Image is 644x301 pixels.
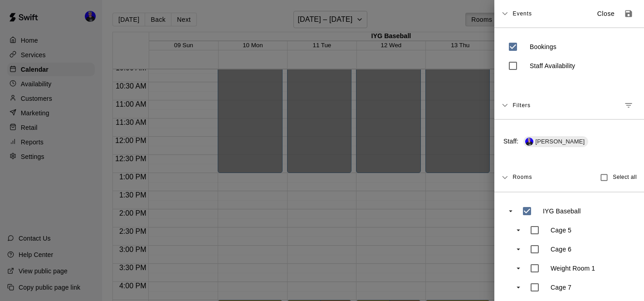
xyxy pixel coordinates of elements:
[512,5,532,22] span: Events
[494,163,644,192] div: RoomsSelect all
[512,173,532,180] span: Rooms
[551,226,571,235] p: Cage 5
[532,138,588,146] span: [PERSON_NAME]
[530,61,575,70] p: Staff Availability
[551,283,571,292] p: Cage 7
[597,9,615,19] p: Close
[613,173,637,182] span: Select all
[494,92,644,119] div: FiltersManage filters
[543,207,581,216] p: IYG Baseball
[512,97,531,113] span: Filters
[503,136,591,147] p: Staff:
[525,138,533,146] img: Tyler LeClair
[620,5,637,22] button: Save as default view
[551,264,595,273] p: Weight Room 1
[530,42,556,51] p: Bookings
[620,97,637,113] button: Manage filters
[551,245,571,254] p: Cage 6
[591,6,620,21] button: Close sidebar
